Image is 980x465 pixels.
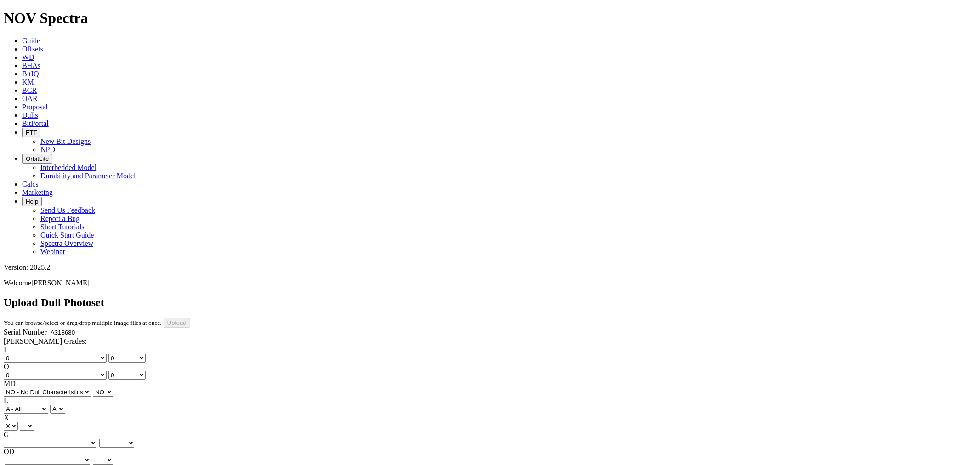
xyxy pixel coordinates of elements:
[4,263,976,272] div: Version: 2025.2
[40,137,91,145] a: New Bit Designs
[26,155,49,162] span: OrbitLite
[4,363,9,370] label: O
[4,431,9,438] label: G
[22,154,52,164] button: OrbitLite
[40,239,93,247] a: Spectra Overview
[4,328,47,336] label: Serial Number
[22,37,40,45] a: Guide
[4,380,16,387] label: MD
[4,448,14,455] label: OD
[22,78,34,86] a: KM
[164,318,190,328] input: Upload
[40,172,136,180] a: Durability and Parameter Model
[22,188,53,196] a: Marketing
[4,279,976,287] p: Welcome
[31,279,90,287] span: [PERSON_NAME]
[40,248,65,255] a: Webinar
[4,414,9,421] label: X
[26,198,38,205] span: Help
[4,397,8,404] label: L
[4,346,6,353] label: I
[22,45,43,53] a: Offsets
[40,164,96,171] a: Interbedded Model
[4,337,976,346] div: [PERSON_NAME] Grades:
[22,128,40,137] button: FTT
[22,70,39,78] a: BitIQ
[22,180,39,188] a: Calcs
[4,10,976,27] h1: NOV Spectra
[22,119,49,127] a: BitPortal
[4,319,162,326] small: You can browse/select or drag/drop multiple image files at once.
[22,86,37,94] a: BCR
[40,215,79,222] a: Report a Bug
[22,62,40,69] a: BHAs
[4,296,976,309] h2: Upload Dull Photoset
[40,231,94,239] a: Quick Start Guide
[22,197,42,206] button: Help
[22,111,38,119] a: Dulls
[22,103,48,111] a: Proposal
[26,129,37,136] span: FTT
[22,53,34,61] a: WD
[40,206,95,214] a: Send Us Feedback
[22,95,38,102] a: OAR
[40,146,55,153] a: NPD
[40,223,85,231] a: Short Tutorials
